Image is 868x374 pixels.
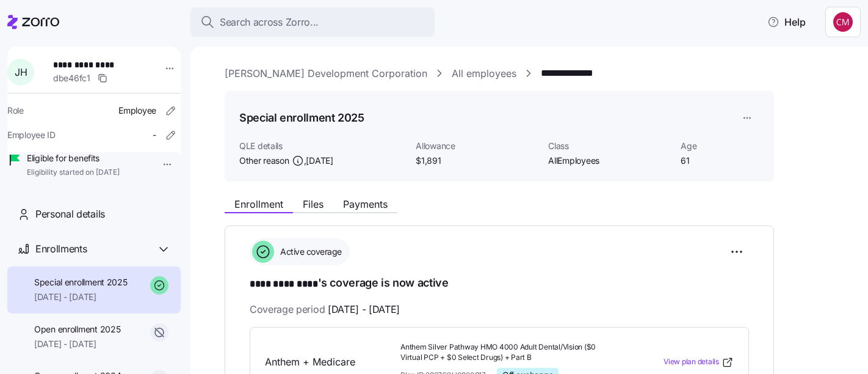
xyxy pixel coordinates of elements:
[548,155,671,167] span: AllEmployees
[34,323,120,335] span: Open enrollment 2025
[35,241,87,257] span: Enrollments
[34,338,120,350] span: [DATE] - [DATE]
[400,342,614,363] span: Anthem Silver Pathway HMO 4000 Adult Dental/Vision ($0 Virtual PCP + $0 Select Drugs) + Part B
[277,246,342,258] span: Active coverage
[265,354,391,370] span: Anthem + Medicare
[664,356,734,369] a: View plan details
[15,67,27,77] span: J H
[250,302,400,317] span: Coverage period
[7,105,24,117] span: Role
[681,155,759,167] span: 61
[664,356,719,368] span: View plan details
[34,276,128,288] span: Special enrollment 2025
[239,155,333,167] span: Other reason ,
[34,291,128,303] span: [DATE] - [DATE]
[220,15,319,30] span: Search across Zorro...
[239,140,406,152] span: QLE details
[416,155,538,167] span: $1,891
[190,7,435,37] button: Search across Zorro...
[27,167,120,178] span: Eligibility started on [DATE]
[7,129,56,141] span: Employee ID
[452,66,516,81] a: All employees
[234,199,283,209] span: Enrollment
[416,140,538,152] span: Allowance
[250,275,749,292] h1: 's coverage is now active
[758,10,816,34] button: Help
[306,155,333,167] span: [DATE]
[328,302,400,317] span: [DATE] - [DATE]
[35,207,105,222] span: Personal details
[225,66,427,81] a: [PERSON_NAME] Development Corporation
[303,199,324,209] span: Files
[767,15,806,29] span: Help
[53,72,90,84] span: dbe46fc1
[239,110,364,125] h1: Special enrollment 2025
[153,129,156,141] span: -
[833,12,853,32] img: c76f7742dad050c3772ef460a101715e
[343,199,388,209] span: Payments
[27,152,120,164] span: Eligible for benefits
[118,105,156,117] span: Employee
[681,140,759,152] span: Age
[548,140,671,152] span: Class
